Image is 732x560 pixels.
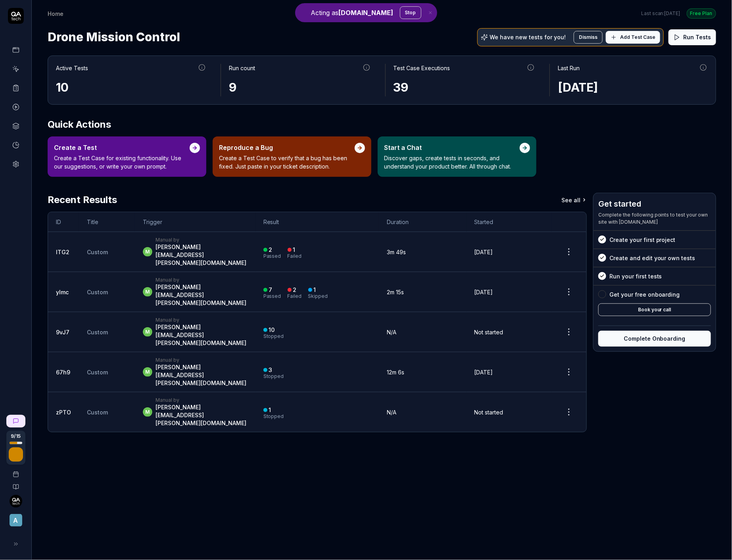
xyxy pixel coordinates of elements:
[156,283,248,307] div: [PERSON_NAME][EMAIL_ADDRESS][PERSON_NAME][DOMAIN_NAME]
[156,243,248,267] div: [PERSON_NAME][EMAIL_ADDRESS][PERSON_NAME][DOMAIN_NAME]
[665,10,680,16] time: [DATE]
[308,294,328,299] div: Skipped
[54,154,190,171] p: Create a Test Case for existing functionality. Use our suggestions, or write your own prompt.
[263,254,281,259] div: Passed
[269,286,273,293] div: 7
[263,414,284,419] div: Stopped
[10,514,22,527] span: A
[598,211,711,226] div: Complete the following points to test your own site with [DOMAIN_NAME]
[687,8,716,19] div: Free Plan
[219,143,355,152] div: Reproduce a Bug
[156,317,248,323] div: Manual by
[56,249,69,255] a: ITG2
[609,236,676,244] div: Create your first project
[256,212,379,232] th: Result
[87,369,108,376] span: Custom
[56,289,69,295] a: ylmc
[156,323,248,347] div: [PERSON_NAME][EMAIL_ADDRESS][PERSON_NAME][DOMAIN_NAME]
[293,286,297,293] div: 2
[387,409,396,416] span: N/A
[490,35,566,40] p: We have new tests for you!
[229,79,371,96] div: 9
[48,10,63,17] div: Home
[219,154,355,171] p: Create a Test Case to verify that a bug has been fixed. Just paste in your ticket description.
[135,212,256,232] th: Trigger
[87,289,108,295] span: Custom
[229,64,255,72] div: Run count
[475,289,493,295] time: [DATE]
[143,367,152,377] span: m
[394,64,450,72] div: Test Case Executions
[609,254,695,262] div: Create and edit your own tests
[467,392,551,432] td: Not started
[48,117,716,132] h2: Quick Actions
[641,10,680,17] button: Last scan:[DATE]
[56,79,206,96] div: 10
[387,369,404,376] time: 12m 6s
[387,289,404,295] time: 2m 15s
[87,409,108,416] span: Custom
[293,246,296,253] div: 1
[379,212,466,232] th: Duration
[263,374,284,379] div: Stopped
[288,254,302,259] div: Failed
[56,409,71,416] a: zPTO
[288,294,302,299] div: Failed
[143,407,152,417] span: m
[143,287,152,297] span: m
[598,331,711,347] button: Complete Onboarding
[687,8,716,19] button: Free Plan
[87,249,108,255] span: Custom
[56,369,70,376] a: 67h9
[269,407,271,414] div: 1
[11,434,21,439] span: 9 / 15
[156,403,248,427] div: [PERSON_NAME][EMAIL_ADDRESS][PERSON_NAME][DOMAIN_NAME]
[558,80,598,94] time: [DATE]
[558,64,580,72] div: Last Run
[156,357,248,363] div: Manual by
[475,369,493,376] time: [DATE]
[475,249,493,255] time: [DATE]
[79,212,135,232] th: Title
[263,294,281,299] div: Passed
[156,237,248,243] div: Manual by
[156,397,248,403] div: Manual by
[3,478,28,490] a: Documentation
[3,465,28,478] a: Book a call with us
[561,193,587,207] a: See all
[56,64,88,72] div: Active Tests
[87,329,108,336] span: Custom
[48,212,79,232] th: ID
[269,326,275,334] div: 10
[156,277,248,283] div: Manual by
[143,327,152,337] span: m
[394,79,536,96] div: 39
[606,31,660,44] button: Add Test Case
[598,198,711,210] h3: Get started
[6,415,25,428] a: New conversation
[620,34,655,41] span: Add Test Case
[56,329,69,336] a: 9vJ7
[269,366,273,374] div: 3
[387,249,406,255] time: 3m 49s
[467,312,551,352] td: Not started
[156,363,248,387] div: [PERSON_NAME][EMAIL_ADDRESS][PERSON_NAME][DOMAIN_NAME]
[387,329,396,336] span: N/A
[10,495,22,508] img: 7ccf6c19-61ad-4a6c-8811-018b02a1b829.jpg
[54,143,190,152] div: Create a Test
[467,212,551,232] th: Started
[609,272,662,280] div: Run your first tests
[143,247,152,257] span: m
[400,6,421,19] button: Stop
[384,154,520,171] p: Discover gaps, create tests in seconds, and understand your product better. All through chat.
[598,303,711,316] button: Book your call
[48,193,117,207] h2: Recent Results
[263,334,284,339] div: Stopped
[3,508,28,528] button: A
[574,31,603,44] button: Dismiss
[641,10,680,17] span: Last scan:
[314,286,316,293] div: 1
[48,27,180,48] span: Drone Mission Control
